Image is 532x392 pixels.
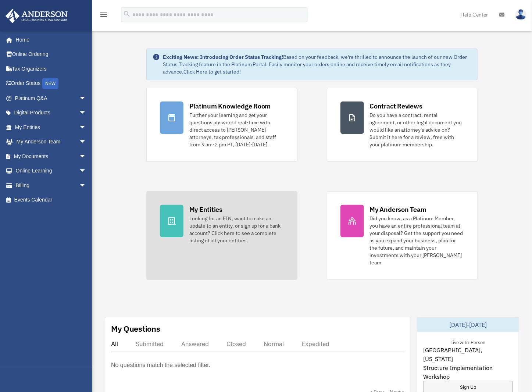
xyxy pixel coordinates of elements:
[181,340,209,348] div: Answered
[5,178,97,193] a: Billingarrow_drop_down
[183,68,241,75] a: Click Here to get started!
[370,205,426,214] div: My Anderson Team
[5,193,97,207] a: Events Calendar
[226,340,246,348] div: Closed
[79,164,94,179] span: arrow_drop_down
[5,149,97,164] a: My Documentsarrow_drop_down
[5,164,97,178] a: Online Learningarrow_drop_down
[423,363,513,381] span: Structure Implementation Workshop
[5,120,97,135] a: My Entitiesarrow_drop_down
[146,191,297,280] a: My Entities Looking for an EIN, want to make an update to an entity, or sign up for a bank accoun...
[42,78,58,89] div: NEW
[163,53,472,75] div: Based on your feedback, we're thrilled to announce the launch of our new Order Status Tracking fe...
[123,10,131,18] i: search
[111,360,210,370] p: No questions match the selected filter.
[79,106,94,121] span: arrow_drop_down
[189,205,222,214] div: My Entities
[327,88,478,162] a: Contract Reviews Do you have a contract, rental agreement, or other legal document you would like...
[99,13,108,19] a: menu
[79,91,94,106] span: arrow_drop_down
[5,106,97,120] a: Digital Productsarrow_drop_down
[163,54,283,60] strong: Exciting News: Introducing Order Status Tracking!
[79,178,94,193] span: arrow_drop_down
[445,338,492,346] div: Live & In-Person
[79,135,94,150] span: arrow_drop_down
[79,120,94,135] span: arrow_drop_down
[5,47,97,62] a: Online Ordering
[515,9,526,20] img: User Pic
[5,76,97,91] a: Order StatusNEW
[327,191,478,280] a: My Anderson Team Did you know, as a Platinum Member, you have an entire professional team at your...
[370,111,464,148] div: Do you have a contract, rental agreement, or other legal document you would like an attorney's ad...
[189,101,271,111] div: Platinum Knowledge Room
[111,340,118,348] div: All
[264,340,284,348] div: Normal
[111,323,160,334] div: My Questions
[5,135,97,149] a: My Anderson Teamarrow_drop_down
[3,9,70,23] img: Anderson Advisors Platinum Portal
[370,101,422,111] div: Contract Reviews
[99,10,108,19] i: menu
[189,111,284,148] div: Further your learning and get your questions answered real-time with direct access to [PERSON_NAM...
[5,61,97,76] a: Tax Organizers
[301,340,329,348] div: Expedited
[79,149,94,164] span: arrow_drop_down
[146,88,297,162] a: Platinum Knowledge Room Further your learning and get your questions answered real-time with dire...
[189,215,284,244] div: Looking for an EIN, want to make an update to an entity, or sign up for a bank account? Click her...
[5,91,97,106] a: Platinum Q&Aarrow_drop_down
[5,32,94,47] a: Home
[417,317,519,332] div: [DATE]-[DATE]
[136,340,164,348] div: Submitted
[370,215,464,266] div: Did you know, as a Platinum Member, you have an entire professional team at your disposal? Get th...
[423,346,513,363] span: [GEOGRAPHIC_DATA], [US_STATE]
